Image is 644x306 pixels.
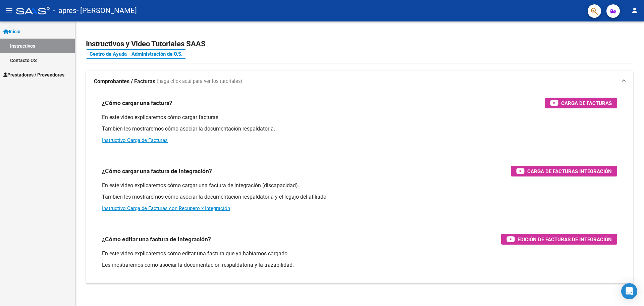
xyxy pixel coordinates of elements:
[157,78,242,85] span: (haga click aquí para ver los tutoriales)
[86,38,633,50] h2: Instructivos y Video Tutoriales SAAS
[102,193,617,201] p: También les mostraremos cómo asociar la documentación respaldatoria y el legajo del afiliado.
[102,235,211,244] h3: ¿Cómo editar una factura de integración?
[518,235,612,244] span: Edición de Facturas de integración
[76,3,137,18] span: - [PERSON_NAME]
[102,114,617,121] p: En este video explicaremos cómo cargar facturas.
[102,250,617,257] p: En este video explicaremos cómo editar una factura que ya habíamos cargado.
[631,6,639,14] mat-icon: person
[561,99,612,107] span: Carga de Facturas
[102,261,617,269] p: Les mostraremos cómo asociar la documentación respaldatoria y la trazabilidad.
[621,283,637,299] div: Open Intercom Messenger
[102,166,212,176] h3: ¿Cómo cargar una factura de integración?
[102,98,172,108] h3: ¿Cómo cargar una factura?
[53,3,76,18] span: - apres
[86,49,186,59] a: Centro de Ayuda - Administración de O.S.
[102,137,168,143] a: Instructivo Carga de Facturas
[511,166,617,176] button: Carga de Facturas Integración
[545,98,617,108] button: Carga de Facturas
[86,92,633,284] div: Comprobantes / Facturas (haga click aquí para ver los tutoriales)
[527,167,612,175] span: Carga de Facturas Integración
[3,71,64,79] span: Prestadores / Proveedores
[3,28,20,35] span: Inicio
[102,182,617,189] p: En este video explicaremos cómo cargar una factura de integración (discapacidad).
[5,6,13,14] mat-icon: menu
[102,125,617,133] p: También les mostraremos cómo asociar la documentación respaldatoria.
[86,71,633,92] mat-expansion-panel-header: Comprobantes / Facturas (haga click aquí para ver los tutoriales)
[94,78,155,85] strong: Comprobantes / Facturas
[501,234,617,245] button: Edición de Facturas de integración
[102,205,230,211] a: Instructivo Carga de Facturas con Recupero x Integración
